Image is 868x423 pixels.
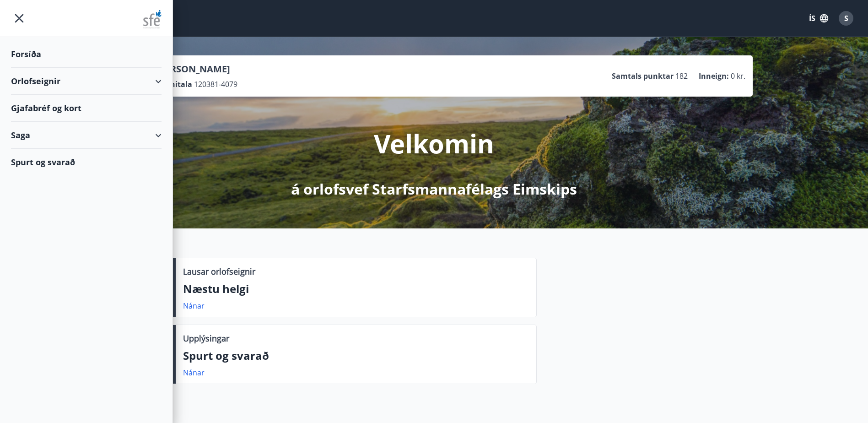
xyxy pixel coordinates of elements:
[835,7,857,29] button: S
[11,122,162,149] div: Saga
[183,301,205,311] a: Nánar
[143,10,162,28] img: union_logo
[183,348,529,363] p: Spurt og svarað
[11,149,162,175] div: Spurt og svarað
[374,126,494,161] p: Velkomin
[675,71,688,81] span: 182
[183,281,529,297] p: Næstu helgi
[156,79,192,89] p: Kennitala
[183,266,255,277] p: Lausar orlofseignir
[804,10,833,27] button: ÍS
[844,13,848,23] span: S
[156,63,237,76] p: [PERSON_NAME]
[11,10,27,27] button: menu
[291,179,577,199] p: á orlofsvef Starfsmannafélags Eimskips
[194,79,237,89] span: 120381-4079
[699,71,729,81] p: Inneign :
[183,332,229,344] p: Upplýsingar
[183,368,205,378] a: Nánar
[11,95,162,122] div: Gjafabréf og kort
[612,71,674,81] p: Samtals punktar
[731,71,745,81] span: 0 kr.
[11,68,162,95] div: Orlofseignir
[11,41,162,68] div: Forsíða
